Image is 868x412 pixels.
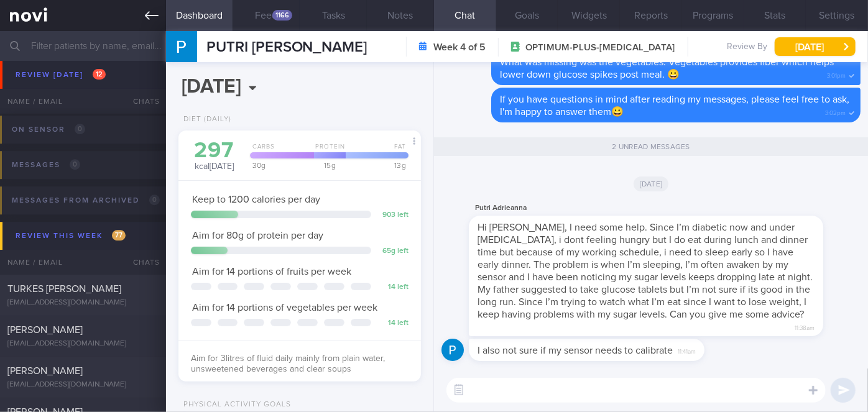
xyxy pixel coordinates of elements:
div: kcal [DATE] [191,140,238,173]
div: [EMAIL_ADDRESS][DOMAIN_NAME] [7,91,159,100]
span: 0 [75,124,85,134]
div: On sensor [9,121,88,138]
span: Aim for 14 portions of fruits per week [192,267,351,277]
span: 3:01pm [827,68,846,80]
span: 77 [112,230,126,240]
span: [PERSON_NAME] [7,325,83,335]
span: 0 [70,159,80,170]
div: 15 g [310,162,346,169]
div: Messages from Archived [9,192,163,209]
div: 14 left [377,319,409,328]
span: Aim for 80g of protein per day [192,231,323,240]
span: 11:38am [795,321,815,332]
div: 30 g [246,162,314,169]
span: Aim for 3litres of fluid daily mainly from plain water, unsweetened beverages and clear soups [191,354,385,374]
div: Messages [9,157,83,173]
div: Chats [116,250,166,275]
span: [PERSON_NAME] [7,76,83,86]
div: Review this week [12,227,129,244]
div: 903 left [377,211,409,220]
div: [EMAIL_ADDRESS][DOMAIN_NAME] [7,339,159,349]
span: 0 [149,195,160,205]
div: Protein [310,143,346,158]
span: Aim for 14 portions of vegetables per week [192,303,377,313]
span: Review By [727,42,767,53]
div: 13 g [342,162,409,169]
span: [DATE] [634,176,669,191]
div: [EMAIL_ADDRESS][DOMAIN_NAME] [7,298,159,308]
div: 14 left [377,283,409,292]
span: If you have questions in mind after reading my messages, please feel free to ask, I'm happy to an... [500,94,849,117]
span: I also not sure if my sensor needs to calibrate [478,346,673,355]
button: [DATE] [775,37,856,56]
span: PUTRI [PERSON_NAME] [206,40,367,55]
span: 11:41am [678,344,696,356]
span: Keep to 1200 calories per day [192,195,320,204]
span: TURKES [PERSON_NAME] [7,284,121,294]
strong: Week 4 of 5 [433,41,486,53]
span: [PERSON_NAME] [7,366,83,376]
div: Fat [343,143,409,158]
span: Hi [PERSON_NAME], I need some help. Since I’m diabetic now and under [MEDICAL_DATA], i dont feeli... [478,222,813,319]
div: Carbs [246,143,314,158]
div: Diet (Daily) [178,115,231,124]
div: [EMAIL_ADDRESS][DOMAIN_NAME] [7,380,159,390]
span: OPTIMUM-PLUS-[MEDICAL_DATA] [525,42,675,54]
div: Physical Activity Goals [178,400,291,410]
div: 297 [191,140,238,162]
div: Putri Adrieanna [469,201,861,216]
div: 1166 [272,10,292,21]
div: 65 g left [377,247,409,256]
span: What was missing was the vegetables. Vegetables provides fiber which helps lower down glucose spi... [500,57,834,80]
span: 3:02pm [825,106,846,117]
